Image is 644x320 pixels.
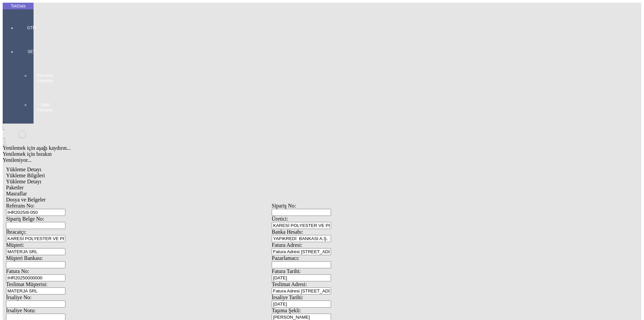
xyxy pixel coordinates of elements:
[6,167,41,172] span: Yükleme Detayı
[272,216,288,222] span: Üretici:
[6,242,24,248] span: Müşteri:
[272,268,301,274] span: Fatura Tarihi:
[3,145,541,151] div: Yenilemek için aşağı kaydırın...
[272,294,303,300] span: İrsaliye Tarihi:
[6,179,41,184] span: Yükleme Detayı
[6,229,26,235] span: İhracatçı:
[6,281,48,287] span: Teslimat Müşterisi:
[35,73,55,84] span: Personel Yönetimi
[272,281,307,287] span: Teslimat Adresi:
[6,173,45,178] span: Yükleme Bilgileri
[272,242,302,248] span: Fatura Adresi:
[21,49,42,54] span: SET
[6,216,44,222] span: Sipariş Belge No:
[3,151,541,157] div: Yenilemek için bırakın
[6,308,36,313] span: İrsaliye Notu:
[6,268,29,274] span: Fatura No:
[21,25,42,31] span: GTM
[272,255,300,261] span: Pazarlamacı:
[6,185,23,190] span: Paketler
[272,308,301,313] span: Taşıma Şekli:
[272,229,303,235] span: Banka Hesabı:
[272,203,296,209] span: Sipariş No:
[6,255,43,261] span: Müşteri Bankası:
[3,3,34,9] div: TekData
[35,102,55,113] span: Sabit Yönetimi
[3,157,541,163] div: Yenileniyor...
[6,197,46,202] span: Dosya ve Belgeler
[6,203,35,209] span: Referans No:
[6,294,32,300] span: İrsaliye No:
[6,191,27,196] span: Masraflar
